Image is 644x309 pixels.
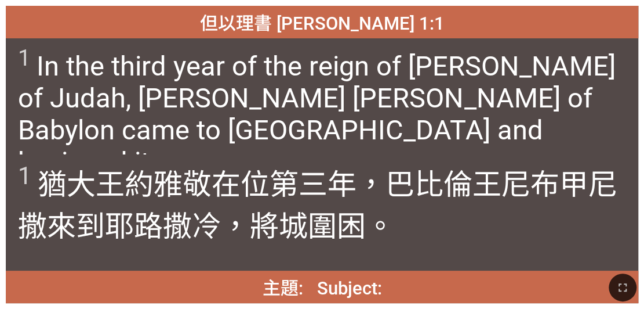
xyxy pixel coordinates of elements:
sup: 1 [18,161,31,190]
span: 猶大 [18,161,625,245]
wh3079: 在位 [18,168,617,243]
span: 但以理書 [PERSON_NAME] 1:1 [200,9,445,35]
span: In the third year of the reign of [PERSON_NAME] of Judah, [PERSON_NAME] [PERSON_NAME] of Babylon ... [18,45,625,178]
wh7969: 年 [18,168,617,243]
wh894: 王 [18,168,617,243]
wh8141: ，巴比倫 [18,168,617,243]
wh935: 耶路撒冷 [105,210,395,243]
wh4428: 約雅敬 [18,168,617,243]
wh4428: 尼布甲尼撒 [18,168,617,243]
wh5019: 來到 [47,210,395,243]
wh3389: ，將城圍困 [221,210,395,243]
wh6696: 。 [366,210,395,243]
sup: 1 [18,45,31,71]
wh4438: 第三 [18,168,617,243]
